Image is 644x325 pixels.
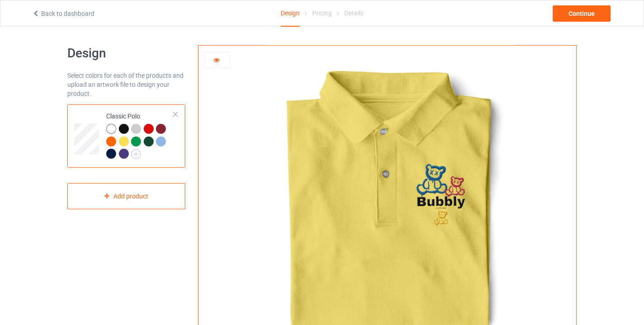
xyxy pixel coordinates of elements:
[32,10,94,17] a: Back to dashboard
[67,45,185,61] h1: Design
[281,0,300,27] div: Design
[106,112,174,158] div: Classic Polo
[553,5,611,22] div: Continue
[67,71,185,98] div: Select colors for each of the products and upload an artwork file to design your product.
[131,149,141,159] img: svg+xml;base64,PD94bWwgdmVyc2lvbj0iMS4wIiBlbmNvZGluZz0iVVRGLTgiPz4KPHN2ZyB3aWR0aD0iMjJweCIgaGVpZ2...
[67,104,185,168] div: Classic Polo
[312,0,332,26] div: Pricing
[67,183,185,210] div: Add product
[344,0,363,26] div: Details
